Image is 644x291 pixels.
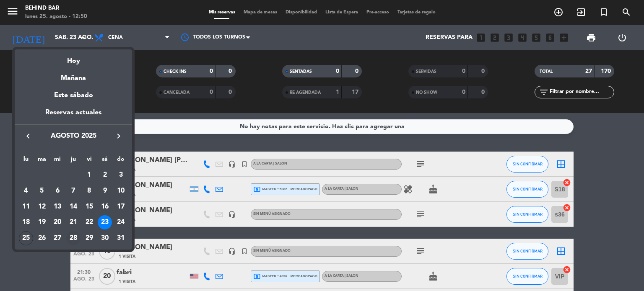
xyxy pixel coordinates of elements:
div: Reservas actuales [15,107,132,124]
div: 12 [35,200,49,214]
div: 15 [82,200,96,214]
td: 28 de agosto de 2025 [65,230,81,246]
span: agosto 2025 [36,131,111,142]
i: keyboard_arrow_left [23,131,33,141]
td: 18 de agosto de 2025 [18,214,34,230]
button: keyboard_arrow_right [111,131,126,142]
div: 24 [114,215,128,229]
div: 14 [66,200,80,214]
div: 1 [82,168,96,182]
th: martes [34,155,50,167]
i: keyboard_arrow_right [114,131,124,141]
div: 16 [98,200,112,214]
td: 24 de agosto de 2025 [113,214,129,230]
div: 20 [50,215,65,229]
td: 20 de agosto de 2025 [49,214,65,230]
th: domingo [113,155,129,167]
div: 6 [50,184,65,198]
td: 17 de agosto de 2025 [113,199,129,215]
div: Mañana [15,67,132,84]
td: 11 de agosto de 2025 [18,199,34,215]
td: 5 de agosto de 2025 [34,183,50,199]
div: 13 [50,200,65,214]
td: 21 de agosto de 2025 [65,214,81,230]
div: 17 [114,200,128,214]
th: sábado [97,155,113,167]
div: 26 [35,231,49,245]
div: 5 [35,184,49,198]
td: 1 de agosto de 2025 [81,167,97,183]
td: 16 de agosto de 2025 [97,199,113,215]
div: 4 [19,184,33,198]
div: 21 [66,215,80,229]
div: 31 [114,231,128,245]
td: 6 de agosto de 2025 [49,183,65,199]
div: 29 [82,231,96,245]
td: 3 de agosto de 2025 [113,167,129,183]
td: 15 de agosto de 2025 [81,199,97,215]
td: 26 de agosto de 2025 [34,230,50,246]
div: 8 [82,184,96,198]
td: 7 de agosto de 2025 [65,183,81,199]
div: Este sábado [15,84,132,107]
td: 19 de agosto de 2025 [34,214,50,230]
div: 18 [19,215,33,229]
div: 9 [98,184,112,198]
td: 23 de agosto de 2025 [97,214,113,230]
td: AGO. [18,167,81,183]
th: lunes [18,155,34,167]
div: 23 [98,215,112,229]
div: 25 [19,231,33,245]
th: viernes [81,155,97,167]
div: 10 [114,184,128,198]
div: 2 [98,168,112,182]
td: 22 de agosto de 2025 [81,214,97,230]
td: 13 de agosto de 2025 [49,199,65,215]
div: 11 [19,200,33,214]
div: 22 [82,215,96,229]
td: 12 de agosto de 2025 [34,199,50,215]
td: 14 de agosto de 2025 [65,199,81,215]
td: 2 de agosto de 2025 [97,167,113,183]
td: 25 de agosto de 2025 [18,230,34,246]
td: 4 de agosto de 2025 [18,183,34,199]
td: 9 de agosto de 2025 [97,183,113,199]
td: 10 de agosto de 2025 [113,183,129,199]
div: 28 [66,231,80,245]
td: 29 de agosto de 2025 [81,230,97,246]
td: 30 de agosto de 2025 [97,230,113,246]
div: 27 [50,231,65,245]
div: 30 [98,231,112,245]
div: Hoy [15,49,132,67]
div: 7 [66,184,80,198]
button: keyboard_arrow_left [21,131,36,142]
td: 8 de agosto de 2025 [81,183,97,199]
th: miércoles [49,155,65,167]
td: 31 de agosto de 2025 [113,230,129,246]
th: jueves [65,155,81,167]
td: 27 de agosto de 2025 [49,230,65,246]
div: 3 [114,168,128,182]
div: 19 [35,215,49,229]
